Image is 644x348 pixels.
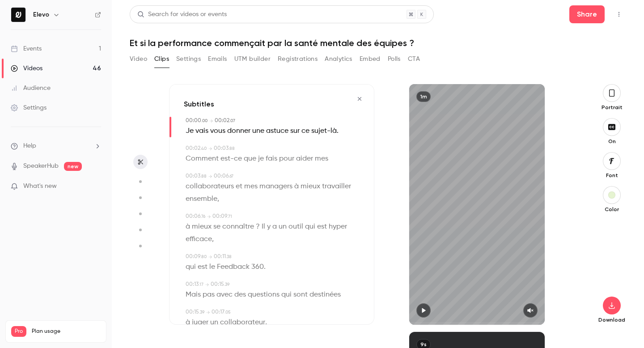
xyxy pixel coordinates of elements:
span: . 05 [225,310,230,314]
span: mes [244,180,258,193]
span: 00:00 [186,118,201,123]
span: 00:13 [186,282,199,287]
span: . 71 [227,214,232,219]
span: sujet-là [311,125,337,137]
span: fais [266,153,277,165]
span: → [208,173,212,180]
span: pas [203,289,215,301]
span: . 17 [199,282,203,287]
span: → [206,309,210,316]
span: Comment [186,153,219,165]
span: . 07 [229,119,235,123]
h3: Subtitles [184,99,214,110]
span: à [186,316,190,329]
span: se [213,221,220,233]
li: help-dropdown-opener [11,141,101,151]
span: outil [288,221,303,233]
button: Video [130,52,147,66]
span: Pro [11,326,26,337]
span: un [210,316,218,329]
span: 00:06 [214,174,229,179]
span: qui [281,289,292,301]
span: est-ce [220,153,242,165]
span: managers [259,180,292,193]
span: avec [216,289,233,301]
button: Registrations [278,52,318,66]
span: . 67 [229,174,233,178]
span: . [337,125,339,137]
span: . 00 [201,119,208,123]
span: vais [195,125,208,137]
span: . 76 [200,214,205,219]
span: je [258,153,264,165]
span: . [264,261,266,273]
span: questions [248,289,280,301]
button: Settings [176,52,201,66]
span: ce [301,125,309,137]
span: efficace [186,233,212,246]
span: , [265,316,267,329]
span: aider [296,153,313,165]
span: sont [293,289,308,301]
span: Je [186,125,194,137]
span: What's new [23,182,57,191]
span: . 38 [226,255,232,259]
span: → [205,281,209,288]
iframe: Noticeable Trigger [90,182,101,191]
span: et [236,180,242,193]
span: vous [210,125,225,137]
span: . 80 [200,255,207,259]
span: . 39 [199,310,204,314]
span: connaître ? [222,221,260,233]
span: est [317,221,327,233]
span: des [234,289,246,301]
span: qui [305,221,315,233]
span: Plan usage [32,328,101,335]
span: → [209,118,213,124]
h6: Elevo [33,10,49,19]
span: Feedback [217,261,250,273]
span: 00:03 [214,146,229,151]
button: Share [569,5,605,23]
span: 00:06 [186,214,200,219]
span: a [272,221,277,233]
span: , [212,233,214,246]
span: est [198,261,208,273]
span: y [267,221,271,233]
a: SpeakerHub [23,161,59,171]
button: Polls [388,52,401,66]
span: à mieux [186,221,212,233]
p: On [597,138,626,145]
p: Font [597,172,626,179]
button: Clips [154,52,169,66]
img: Elevo [11,8,25,22]
span: le [209,261,215,273]
span: → [208,254,212,260]
span: 00:09 [212,214,227,219]
h1: Et si la performance commençait par la santé mentale des équipes ? [130,38,626,48]
div: Settings [11,103,47,112]
button: Top Bar Actions [612,7,626,21]
button: CTA [408,52,420,66]
span: Mais [186,289,201,301]
span: ensemble [186,193,217,205]
div: Videos [11,64,42,73]
button: Embed [360,52,381,66]
button: Analytics [325,52,352,66]
span: . 88 [229,146,235,151]
button: UTM builder [234,52,271,66]
span: qui [186,261,196,273]
span: 00:09 [186,254,200,259]
span: . 88 [200,174,207,178]
span: destinées [309,289,341,301]
span: collaborateur [220,316,265,329]
span: 00:02 [186,146,200,151]
span: sur [290,125,300,137]
span: → [208,145,212,152]
span: . 40 [200,146,207,151]
div: Events [11,44,42,53]
span: donner [227,125,250,137]
span: juger [192,316,208,329]
span: 00:02 [215,118,229,123]
div: Audience [11,84,51,93]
